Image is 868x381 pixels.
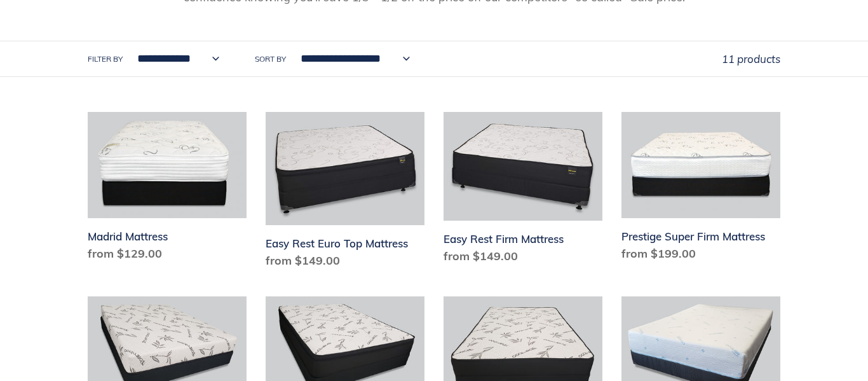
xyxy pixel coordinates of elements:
span: 11 products [722,52,780,66]
a: Prestige Super Firm Mattress [621,112,780,267]
label: Filter by [88,53,123,65]
a: Madrid Mattress [88,112,247,267]
a: Easy Rest Firm Mattress [444,112,602,270]
label: Sort by [255,53,286,65]
a: Easy Rest Euro Top Mattress [266,112,424,274]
